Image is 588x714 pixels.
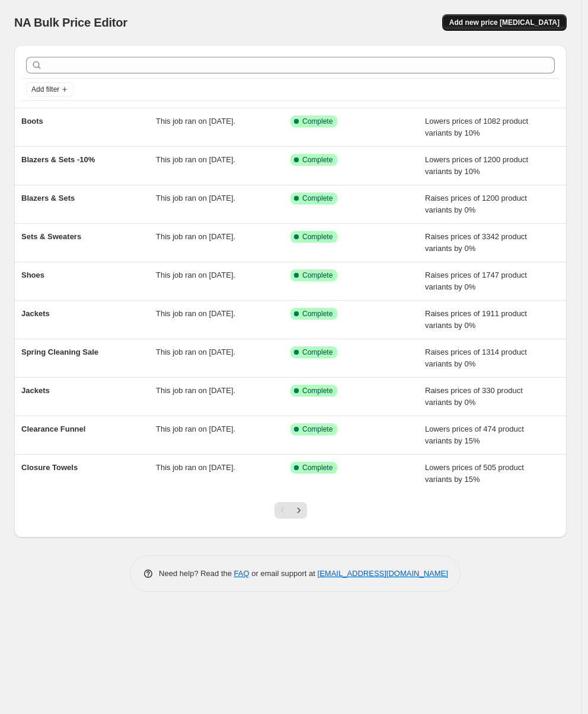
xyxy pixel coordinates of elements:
span: This job ran on [DATE]. [156,271,235,279]
span: Need help? Read the [159,569,234,578]
span: Raises prices of 1200 product variants by 0% [425,194,527,214]
span: This job ran on [DATE]. [156,348,235,356]
span: Complete [302,309,333,319]
span: Jackets [21,386,50,395]
span: Shoes [21,271,44,279]
span: Complete [302,232,333,242]
span: Add filter [31,85,59,94]
span: Add new price [MEDICAL_DATA] [449,18,560,27]
span: Complete [302,386,333,395]
span: or email support at [250,569,318,578]
span: Closure Towels [21,463,78,472]
span: Clearance Funnel [21,424,85,433]
span: Blazers & Sets [21,194,75,202]
button: Next [290,502,307,519]
span: Jackets [21,309,50,318]
a: [EMAIL_ADDRESS][DOMAIN_NAME] [318,569,448,578]
span: Complete [302,348,333,357]
span: Complete [302,194,333,203]
span: This job ran on [DATE]. [156,232,235,241]
span: Blazers & Sets -10% [21,155,95,164]
span: NA Bulk Price Editor [14,16,127,29]
span: This job ran on [DATE]. [156,117,235,126]
span: Complete [302,424,333,434]
span: Raises prices of 1911 product variants by 0% [425,309,527,330]
span: Sets & Sweaters [21,232,81,241]
span: Complete [302,463,333,472]
span: Lowers prices of 1200 product variants by 10% [425,155,528,176]
nav: Pagination [274,502,307,519]
span: Spring Cleaning Sale [21,348,98,356]
span: Lowers prices of 1082 product variants by 10% [425,117,528,137]
span: Complete [302,271,333,280]
span: This job ran on [DATE]. [156,463,235,472]
span: Complete [302,117,333,126]
button: Add filter [26,82,73,97]
span: This job ran on [DATE]. [156,155,235,164]
span: Boots [21,117,43,126]
a: FAQ [234,569,250,578]
span: Raises prices of 1314 product variants by 0% [425,348,527,368]
span: This job ran on [DATE]. [156,309,235,318]
span: Raises prices of 1747 product variants by 0% [425,271,527,291]
span: This job ran on [DATE]. [156,424,235,433]
span: Complete [302,155,333,165]
span: Raises prices of 330 product variants by 0% [425,386,523,407]
span: This job ran on [DATE]. [156,194,235,202]
span: Lowers prices of 505 product variants by 15% [425,463,524,484]
span: This job ran on [DATE]. [156,386,235,395]
button: Add new price [MEDICAL_DATA] [442,14,567,31]
span: Lowers prices of 474 product variants by 15% [425,424,524,445]
span: Raises prices of 3342 product variants by 0% [425,232,527,253]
